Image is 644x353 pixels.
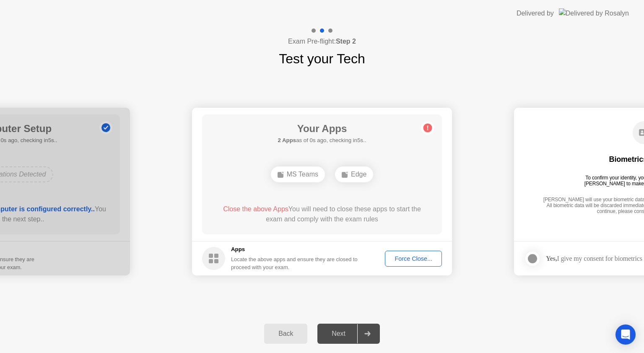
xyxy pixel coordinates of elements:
[223,205,288,213] span: Close the above Apps
[559,8,629,18] img: Delivered by Rosalyn
[279,49,365,69] h1: Test your Tech
[267,330,305,337] div: Back
[615,324,636,345] div: Open Intercom Messenger
[278,121,366,136] h1: Your Apps
[320,330,357,337] div: Next
[231,255,358,271] div: Locate the above apps and ensure they are closed to proceed with your exam.
[278,137,296,143] b: 2 Apps
[214,204,430,224] div: You will need to close these apps to start the exam and comply with the exam rules
[264,324,307,344] button: Back
[336,38,356,45] b: Step 2
[335,166,373,182] div: Edge
[388,255,439,262] div: Force Close...
[385,251,442,267] button: Force Close...
[271,166,325,182] div: MS Teams
[288,36,356,47] h4: Exam Pre-flight:
[517,8,554,18] div: Delivered by
[546,255,557,262] strong: Yes,
[231,245,358,254] h5: Apps
[317,324,380,344] button: Next
[278,136,366,145] h5: as of 0s ago, checking in5s..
